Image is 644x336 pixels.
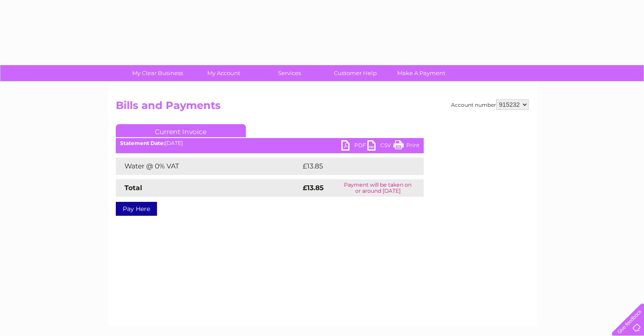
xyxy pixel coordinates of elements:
[120,140,165,146] b: Statement Date:
[116,202,157,216] a: Pay Here
[254,65,325,81] a: Services
[116,124,246,137] a: Current Invoice
[320,65,391,81] a: Customer Help
[451,99,529,110] div: Account number
[332,179,423,197] td: Payment will be taken on or around [DATE]
[303,184,324,192] strong: £13.85
[301,158,405,175] td: £13.85
[116,140,424,146] div: [DATE]
[116,99,529,116] h2: Bills and Payments
[188,65,259,81] a: My Account
[116,158,301,175] td: Water @ 0% VAT
[122,65,193,81] a: My Clear Business
[393,140,419,153] a: Print
[367,140,393,153] a: CSV
[124,184,142,192] strong: Total
[341,140,367,153] a: PDF
[386,65,457,81] a: Make A Payment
